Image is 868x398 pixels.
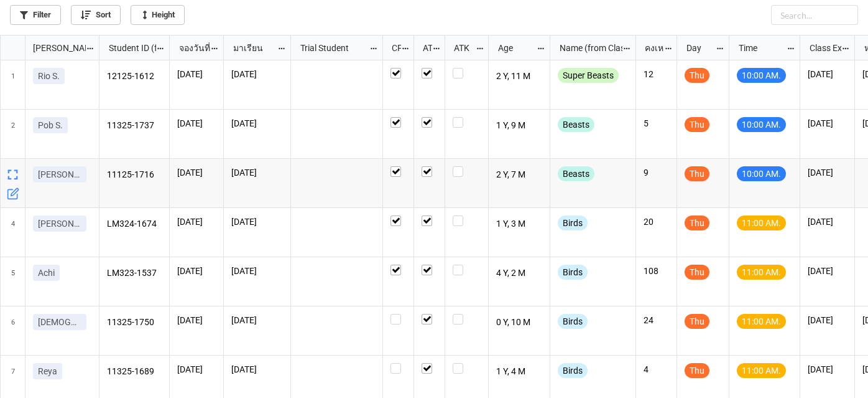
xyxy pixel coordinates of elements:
a: Height [131,5,185,25]
p: [DATE] [808,216,847,228]
p: 12 [644,68,669,80]
p: 4 Y, 2 M [496,265,543,282]
div: Birds [558,216,588,230]
input: Search... [771,5,858,25]
p: [DATE] [231,166,283,179]
p: 5 [644,117,669,130]
p: Rio S. [38,70,60,82]
p: [DATE] [231,216,283,228]
p: [DATE] [177,314,216,326]
div: [PERSON_NAME] Name [25,41,86,55]
p: 2 Y, 7 M [496,166,543,184]
p: [DATE] [231,117,283,130]
p: [DATE] [231,265,283,277]
p: 11325-1689 [107,363,162,381]
div: มาเรียน [226,41,277,55]
div: 11:00 AM. [737,216,786,230]
div: CF [384,41,402,55]
div: Thu [685,117,709,132]
p: 9 [644,166,669,179]
p: [DATE] [808,117,847,130]
p: [DATE] [177,363,216,376]
p: [DATE] [177,68,216,80]
span: 6 [11,306,15,355]
div: Day [679,41,716,55]
p: 12125-1612 [107,68,162,85]
div: Birds [558,363,588,378]
div: grid [1,36,99,60]
div: Birds [558,265,588,280]
p: [PERSON_NAME]ปู [38,217,81,230]
a: Filter [10,5,61,25]
p: [DEMOGRAPHIC_DATA] [38,316,81,328]
p: 24 [644,314,669,326]
p: 11325-1737 [107,117,162,135]
p: 11125-1716 [107,166,162,184]
p: Achi [38,267,55,279]
span: 2 [11,110,15,158]
div: Time [731,41,787,55]
p: LM323-1537 [107,265,162,282]
p: [DATE] [177,265,216,277]
p: [PERSON_NAME] [38,168,81,181]
div: 11:00 AM. [737,363,786,378]
div: Birds [558,314,588,329]
div: Student ID (from [PERSON_NAME] Name) [101,41,156,55]
p: [DATE] [808,314,847,326]
p: [DATE] [231,68,283,80]
div: Beasts [558,117,594,132]
div: จองวันที่ [172,41,211,55]
div: ATK [446,41,475,55]
p: [DATE] [808,265,847,277]
p: 0 Y, 10 M [496,314,543,331]
div: 11:00 AM. [737,265,786,280]
div: Thu [685,216,709,230]
p: 1 Y, 4 M [496,363,543,381]
a: Sort [71,5,121,25]
div: คงเหลือ (from Nick Name) [637,41,663,55]
div: Thu [685,314,709,329]
p: 11325-1750 [107,314,162,331]
p: [DATE] [177,216,216,228]
p: [DATE] [231,314,283,326]
p: [DATE] [808,363,847,376]
span: 4 [11,208,15,257]
div: 10:00 AM. [737,166,786,181]
p: Reya [38,365,57,377]
div: Thu [685,68,709,83]
div: 10:00 AM. [737,68,786,83]
div: Age [491,41,537,55]
p: 1 Y, 9 M [496,117,543,135]
div: Trial Student [293,41,369,55]
p: 108 [644,265,669,277]
div: Thu [685,166,709,181]
div: Super Beasts [558,68,619,83]
p: [DATE] [808,166,847,179]
p: [DATE] [177,117,216,130]
p: 2 Y, 11 M [496,68,543,85]
div: ATT [415,41,433,55]
div: Thu [685,363,709,378]
p: [DATE] [231,363,283,376]
div: 11:00 AM. [737,314,786,329]
p: [DATE] [177,166,216,179]
p: 4 [644,363,669,376]
p: Pob S. [38,119,63,131]
p: 20 [644,216,669,228]
div: Class Expiration [802,41,842,55]
div: Beasts [558,166,594,181]
div: Name (from Class) [552,41,622,55]
p: LM324-1674 [107,216,162,233]
span: 1 [11,60,15,109]
p: [DATE] [808,68,847,80]
span: 5 [11,257,15,306]
div: 10:00 AM. [737,117,786,132]
div: Thu [685,265,709,280]
p: 1 Y, 3 M [496,216,543,233]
